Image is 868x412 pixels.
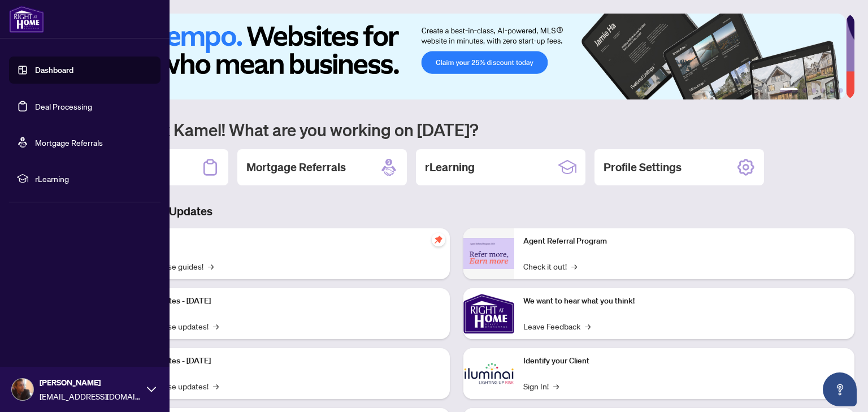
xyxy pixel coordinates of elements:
[523,320,591,332] a: Leave Feedback→
[463,238,514,269] img: Agent Referral Program
[425,159,475,175] h2: rLearning
[523,380,559,392] a: Sign In!→
[213,320,219,332] span: →
[59,14,846,99] img: Slide 0
[35,65,73,75] a: Dashboard
[523,260,577,272] a: Check it out!→
[523,235,845,248] p: Agent Referral Program
[12,379,33,400] img: Profile Icon
[839,88,843,93] button: 6
[9,6,44,33] img: logo
[213,380,219,392] span: →
[830,88,834,93] button: 5
[571,260,577,272] span: →
[463,288,514,339] img: We want to hear what you think!
[119,235,441,248] p: Self-Help
[811,88,816,93] button: 3
[523,355,845,367] p: Identify your Client
[35,137,103,148] a: Mortgage Referrals
[246,159,346,175] h2: Mortgage Referrals
[585,320,591,332] span: →
[59,203,854,219] h3: Brokerage & Industry Updates
[821,88,825,93] button: 4
[604,159,682,175] h2: Profile Settings
[40,390,141,402] span: [EMAIL_ADDRESS][DOMAIN_NAME]
[119,295,441,307] p: Platform Updates - [DATE]
[119,355,441,367] p: Platform Updates - [DATE]
[823,372,857,406] button: Open asap
[553,380,559,392] span: →
[208,260,214,272] span: →
[40,376,141,389] span: [PERSON_NAME]
[59,119,854,140] h1: Welcome back Kamel! What are you working on [DATE]?
[802,88,807,93] button: 2
[432,233,445,246] span: pushpin
[523,295,845,307] p: We want to hear what you think!
[35,101,92,111] a: Deal Processing
[35,172,153,185] span: rLearning
[463,348,514,399] img: Identify your Client
[780,88,798,93] button: 1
